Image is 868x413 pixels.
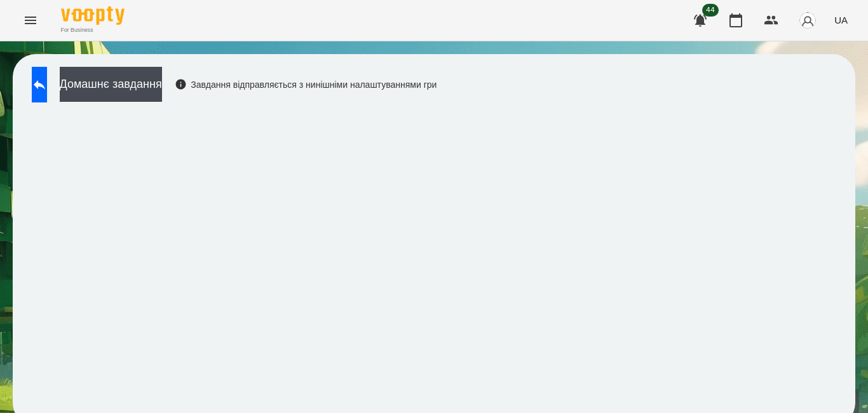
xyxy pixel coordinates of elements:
[834,13,848,27] span: UA
[15,5,46,36] button: Menu
[61,6,125,25] img: Voopty Logo
[60,67,162,102] button: Домашнє завдання
[175,78,437,91] div: Завдання відправляється з нинішніми налаштуваннями гри
[829,8,853,32] button: UA
[702,4,719,17] span: 44
[799,11,817,29] img: avatar_s.png
[61,26,125,34] span: For Business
